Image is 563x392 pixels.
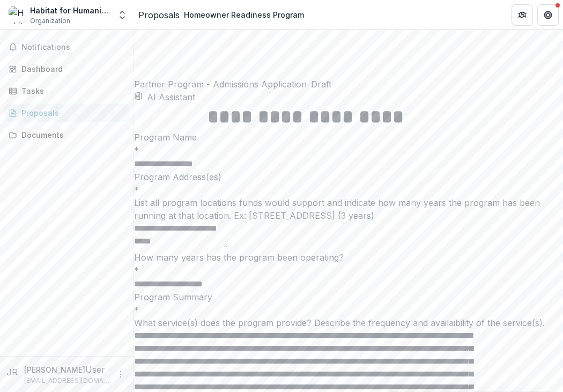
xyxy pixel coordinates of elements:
div: Homeowner Readiness Program [184,9,304,20]
img: Habitat for Humanity of Eastern Connecticut, Inc. [9,6,26,24]
span: Notifications [21,43,125,52]
a: Documents [4,126,129,144]
button: Notifications [4,39,129,56]
p: [PERSON_NAME] [24,364,85,375]
nav: breadcrumb [138,7,308,23]
button: Open entity switcher [115,4,130,26]
a: Proposals [138,9,180,21]
button: Partners [512,4,533,26]
button: AI Assistant [143,91,195,103]
span: Draft [311,78,331,91]
a: Proposals [4,104,129,122]
p: Program Name [134,131,563,144]
span: Organization [30,16,70,26]
button: Get Help [537,4,559,26]
div: What service(s) does the program provide? Describe the frequency and availaibility of the service... [134,316,563,329]
p: Program Summary [134,291,563,304]
button: More [114,368,127,381]
a: Dashboard [4,60,129,78]
p: Program Address(es) [134,171,563,183]
div: Jacqueline Richter [6,366,20,379]
div: Documents [21,129,121,140]
p: User [85,363,105,376]
div: Dashboard [21,63,121,75]
div: Habitat for Humanity of Eastern [US_STATE], Inc. [30,5,110,16]
button: download-proposal [134,92,143,100]
p: Partner Program - Admissions Application [134,78,307,91]
div: Proposals [21,107,121,119]
p: How many years has the program been operating? [134,251,563,264]
p: [EMAIL_ADDRESS][DOMAIN_NAME] [24,376,110,386]
div: Tasks [21,85,121,97]
a: Tasks [4,82,129,100]
div: List all program locations funds would support and indicate how many years the program has been r... [134,196,563,222]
